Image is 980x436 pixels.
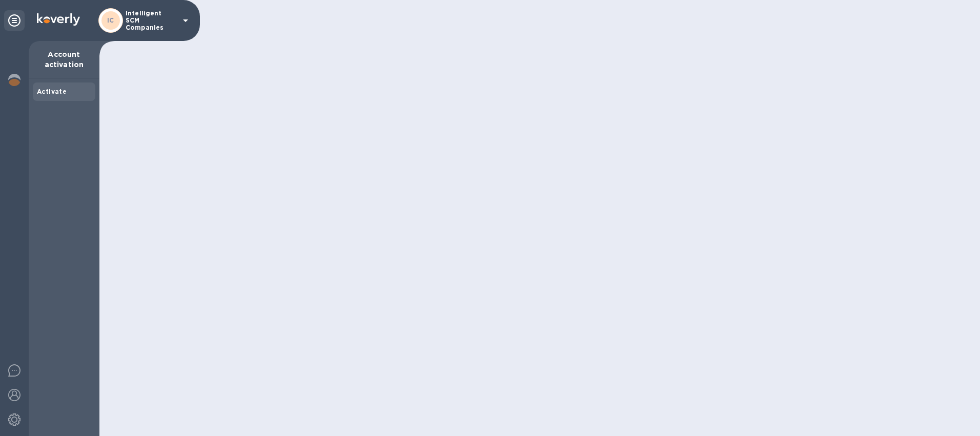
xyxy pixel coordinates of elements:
b: Activate [37,88,67,95]
img: Logo [37,13,80,26]
p: Intelligent SCM Companies [126,10,177,31]
b: IC [107,16,114,24]
p: Account activation [37,49,91,70]
div: Unpin categories [4,10,25,31]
